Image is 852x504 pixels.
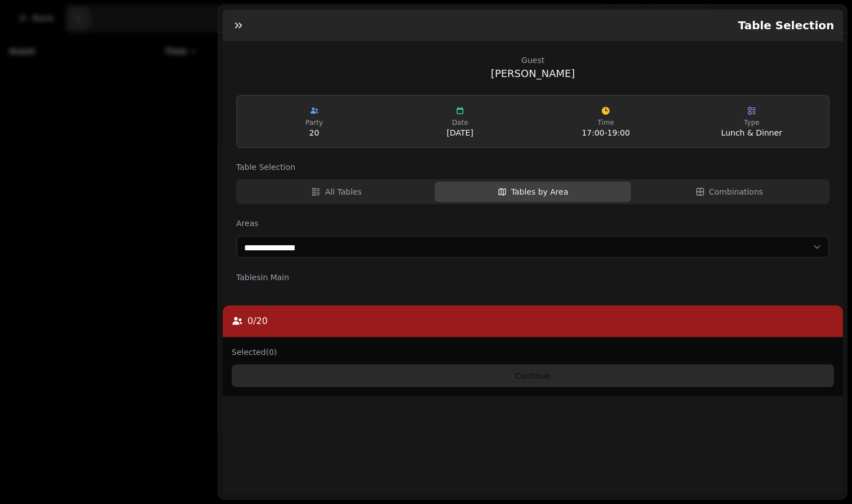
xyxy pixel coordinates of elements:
p: Party [246,118,382,127]
span: All Tables [325,186,362,197]
p: 20 [246,127,382,138]
span: Tables by Area [511,186,568,197]
span: Continue [241,372,824,380]
button: Continue [232,364,834,387]
label: Table Selection [236,161,830,173]
span: Combinations [709,186,763,197]
p: Time [537,118,674,127]
p: [DATE] [391,127,528,138]
button: Tables by Area [435,182,631,202]
p: 17:00 - 19:00 [537,127,674,138]
p: Lunch & Dinner [683,127,820,138]
p: Date [391,118,528,127]
button: Combinations [631,182,827,202]
label: Areas [236,218,830,229]
p: Type [683,118,820,127]
p: [PERSON_NAME] [236,66,830,82]
button: All Tables [238,182,435,202]
label: Tables in Main [236,272,830,283]
p: 0 / 20 [247,314,268,328]
label: Selected (0) [232,346,277,358]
